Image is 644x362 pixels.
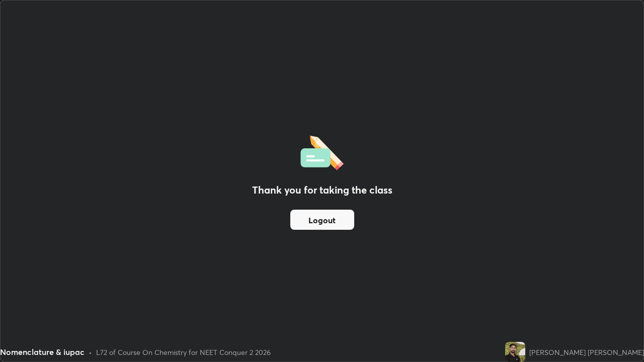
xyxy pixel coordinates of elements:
div: L72 of Course On Chemistry for NEET Conquer 2 2026 [96,347,271,357]
div: • [89,347,92,357]
button: Logout [290,210,354,230]
h2: Thank you for taking the class [252,183,392,198]
img: d4ceb94013f44135ba1f99c9176739bb.jpg [505,342,525,362]
div: [PERSON_NAME] [PERSON_NAME] [529,347,644,357]
img: offlineFeedback.1438e8b3.svg [300,132,344,170]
